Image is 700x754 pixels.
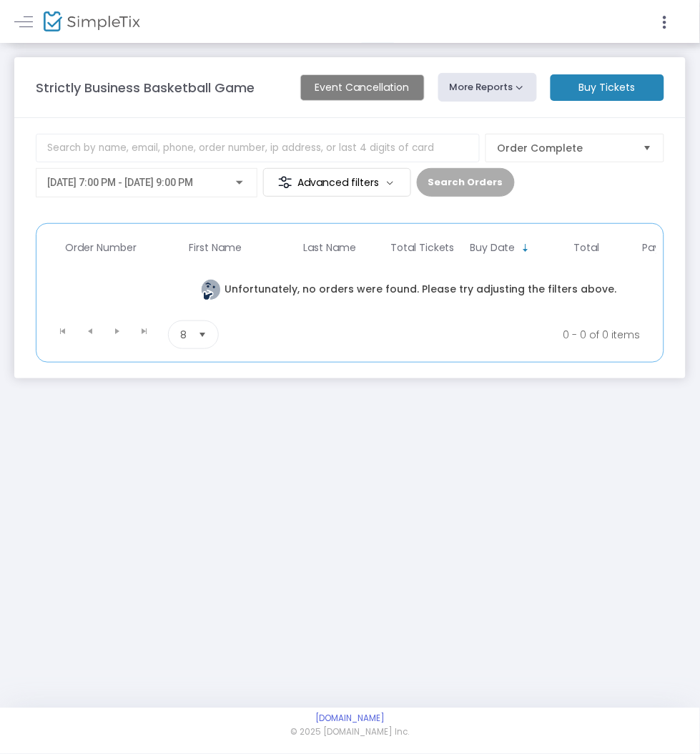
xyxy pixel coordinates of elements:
[574,242,600,254] span: Total
[360,320,641,349] kendo-pager-info: 0 - 0 of 0 items
[498,141,632,155] span: Order Complete
[192,321,212,348] button: Select
[263,168,411,197] m-button: Advanced filters
[643,242,689,254] span: Payment
[315,713,385,725] a: [DOMAIN_NAME]
[291,727,410,740] span: © 2025 [DOMAIN_NAME] Inc.
[387,231,458,265] th: Total Tickets
[521,243,532,254] span: Sortable
[638,134,658,162] button: Select
[300,74,425,101] m-button: Event Cancellation
[36,134,480,162] input: Search by name, email, phone, order number, ip address, or last 4 digits of card
[278,175,292,190] img: filter
[65,242,137,254] span: Order Number
[180,328,187,342] span: 8
[47,177,193,188] span: [DATE] 7:00 PM - [DATE] 9:00 PM
[551,74,664,101] m-button: Buy Tickets
[303,242,356,254] span: Last Name
[470,242,516,254] span: Buy Date
[438,73,537,102] button: More Reports
[36,78,255,97] m-panel-title: Strictly Business Basketball Game
[200,279,222,300] img: face thinking
[189,242,242,254] span: First Name
[44,231,656,315] div: Data table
